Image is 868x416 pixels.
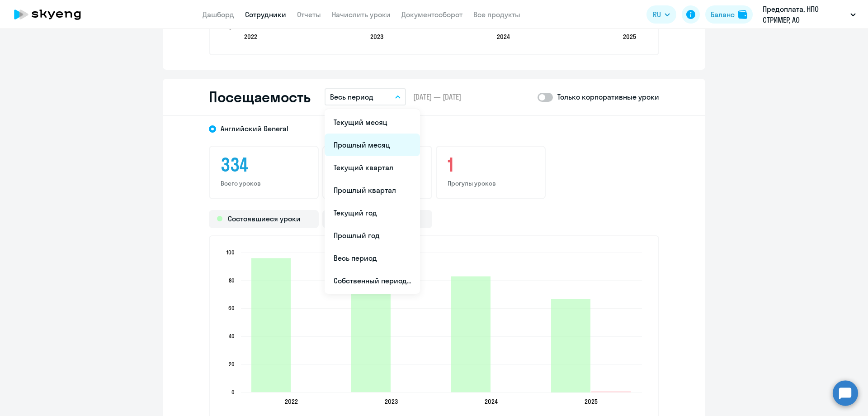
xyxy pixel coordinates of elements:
[551,299,590,392] path: 2025-09-26T21:00:00.000Z Состоявшиеся уроки 67
[209,210,319,228] div: Состоявшиеся уроки
[231,389,235,396] text: 0
[738,10,747,19] img: balance
[226,249,235,256] text: 100
[325,88,406,105] button: Весь период
[221,179,307,187] p: Всего уроков
[705,5,753,24] button: Балансbalance
[413,92,461,102] span: [DATE] — [DATE]
[229,333,235,339] text: 40
[711,9,735,20] div: Баланс
[473,10,520,19] a: Все продукты
[758,4,860,25] button: Предоплата, НПО СТРИМЕР, АО
[285,397,298,406] text: 2022
[485,397,498,406] text: 2024
[497,33,510,41] text: 2024
[351,271,391,392] path: 2023-12-27T21:00:00.000Z Состоявшиеся уроки 87
[322,210,432,228] div: Прогулы
[385,397,398,406] text: 2023
[229,361,235,368] text: 20
[557,91,659,102] p: Только корпоративные уроки
[623,33,636,41] text: 2025
[448,179,534,187] p: Прогулы уроков
[370,33,383,41] text: 2023
[297,10,321,19] a: Отчеты
[448,154,534,176] h3: 1
[325,109,420,294] ul: RU
[332,10,391,19] a: Начислить уроки
[330,91,373,102] p: Весь период
[244,33,257,41] text: 2022
[653,9,661,20] span: RU
[646,5,676,24] button: RU
[209,88,310,106] h2: Посещаемость
[221,154,307,176] h3: 334
[221,124,288,134] span: Английский General
[228,305,235,311] text: 60
[229,277,235,284] text: 80
[401,10,462,19] a: Документооборот
[451,277,491,392] path: 2024-12-25T21:00:00.000Z Состоявшиеся уроки 83
[251,258,291,392] path: 2022-12-28T21:00:00.000Z Состоявшиеся уроки 96
[763,4,847,25] p: Предоплата, НПО СТРИМЕР, АО
[203,10,234,19] a: Дашборд
[229,24,232,31] text: 0
[585,397,598,406] text: 2025
[591,391,631,392] path: 2025-09-26T21:00:00.000Z Прогулы 1
[245,10,286,19] a: Сотрудники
